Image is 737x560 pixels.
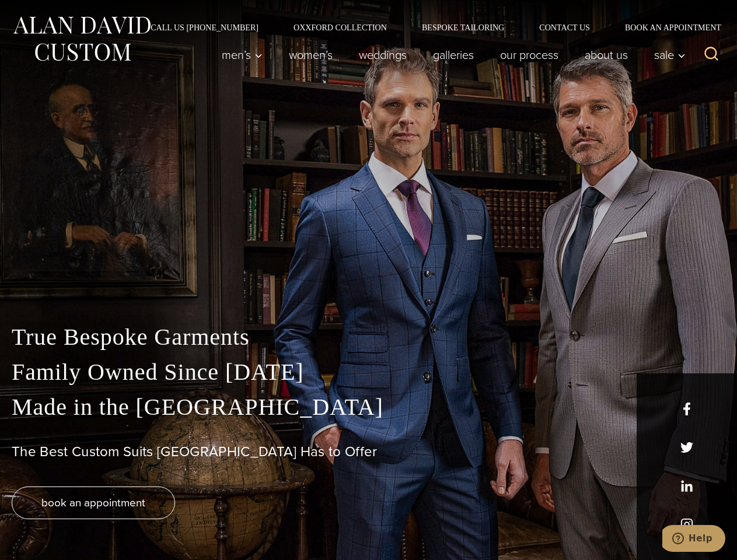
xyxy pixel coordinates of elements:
p: True Bespoke Garments Family Owned Since [DATE] Made in the [GEOGRAPHIC_DATA] [12,320,725,425]
button: Sale sub menu toggle [641,43,692,66]
img: Alan David Custom [12,13,152,65]
a: About Us [572,43,641,66]
a: Women’s [276,43,346,66]
a: Galleries [420,43,487,66]
button: Men’s sub menu toggle [209,43,276,66]
nav: Primary Navigation [209,43,692,66]
a: Call Us [PHONE_NUMBER] [133,23,276,32]
a: Bespoke Tailoring [404,23,522,32]
iframe: Opens a widget where you can chat to one of our agents [662,525,725,554]
a: weddings [346,43,420,66]
nav: Secondary Navigation [133,23,725,32]
a: Oxxford Collection [276,23,404,32]
a: Book an Appointment [607,23,725,32]
button: View Search Form [697,41,725,69]
a: Contact Us [522,23,607,32]
h1: The Best Custom Suits [GEOGRAPHIC_DATA] Has to Offer [12,443,725,460]
span: book an appointment [41,494,145,511]
a: book an appointment [12,487,175,519]
a: Our Process [487,43,572,66]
